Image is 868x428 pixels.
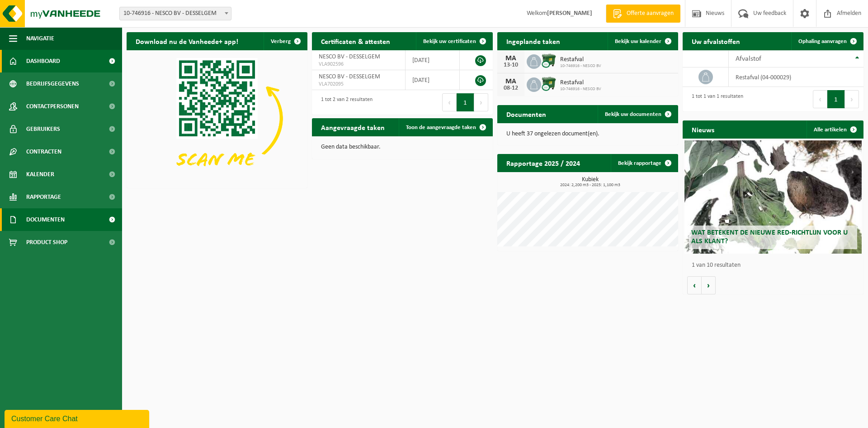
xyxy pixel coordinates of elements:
[807,120,863,139] a: Alle artikelen
[321,144,484,150] p: Geen data beschikbaar.
[26,50,60,72] span: Dashboard
[560,87,601,92] span: 10-746916 - NESCO BV
[127,32,247,50] h2: Download nu de Vanheede+ app!
[406,50,459,70] td: [DATE]
[120,7,231,20] span: 10-746916 - NESCO BV - DESSELGEM
[442,93,457,111] button: Previous
[457,93,474,111] button: 1
[502,183,678,188] span: 2024: 2,200 m3 - 2025: 1,100 m3
[608,32,677,50] a: Bekijk uw kalender
[26,27,54,50] span: Navigatie
[497,154,589,172] h2: Rapportage 2025 / 2024
[5,408,151,428] iframe: chat widget
[687,276,702,294] button: Vorige
[502,78,520,85] div: MA
[606,5,680,23] a: Offerte aanvragen
[502,85,520,91] div: 08-12
[605,111,661,117] span: Bekijk uw documenten
[319,73,380,80] span: NESCO BV - DESSELGEM
[624,9,676,18] span: Offerte aanvragen
[416,32,492,50] a: Bekijk uw certificaten
[497,32,569,50] h2: Ingeplande taken
[26,118,60,140] span: Gebruikers
[316,92,373,112] div: 1 tot 2 van 2 resultaten
[26,163,54,186] span: Kalender
[798,38,847,44] span: Ophaling aanvragen
[312,118,394,136] h2: Aangevraagde taken
[541,53,557,68] img: WB-1100-CU
[319,61,398,68] span: VLA902596
[506,131,669,137] p: U heeft 37 ongelezen document(en).
[497,105,555,123] h2: Documenten
[26,72,79,95] span: Bedrijfsgegevens
[119,7,231,20] span: 10-746916 - NESCO BV - DESSELGEM
[319,81,398,88] span: VLA702095
[406,125,476,130] span: Toon de aangevraagde taken
[26,231,67,254] span: Product Shop
[611,154,677,172] a: Bekijk rapportage
[827,90,845,108] button: 1
[547,10,592,17] strong: [PERSON_NAME]
[264,32,307,50] button: Verberg
[683,32,749,50] h2: Uw afvalstoffen
[684,140,862,254] a: Wat betekent de nieuwe RED-richtlijn voor u als klant?
[319,53,380,60] span: NESCO BV - DESSELGEM
[683,120,723,138] h2: Nieuws
[474,93,488,111] button: Next
[560,63,601,69] span: 10-746916 - NESCO BV
[26,208,65,231] span: Documenten
[736,55,761,63] span: Afvalstof
[813,90,827,108] button: Previous
[271,38,291,44] span: Verberg
[598,105,677,123] a: Bekijk uw documenten
[399,118,492,136] a: Toon de aangevraagde taken
[502,62,520,68] div: 13-10
[406,70,459,90] td: [DATE]
[26,186,61,208] span: Rapportage
[729,67,863,87] td: restafval (04-000029)
[502,55,520,62] div: MA
[615,38,661,44] span: Bekijk uw kalender
[502,177,678,188] h3: Kubiek
[560,56,601,63] span: Restafval
[560,79,601,87] span: Restafval
[845,90,859,108] button: Next
[791,32,863,50] a: Ophaling aanvragen
[691,229,848,245] span: Wat betekent de nieuwe RED-richtlijn voor u als klant?
[26,140,61,163] span: Contracten
[312,32,399,50] h2: Certificaten & attesten
[692,262,859,269] p: 1 van 10 resultaten
[423,38,476,44] span: Bekijk uw certificaten
[26,95,79,118] span: Contactpersonen
[127,50,307,186] img: Download de VHEPlus App
[541,76,557,91] img: WB-1100-CU
[687,89,743,109] div: 1 tot 1 van 1 resultaten
[702,276,716,294] button: Volgende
